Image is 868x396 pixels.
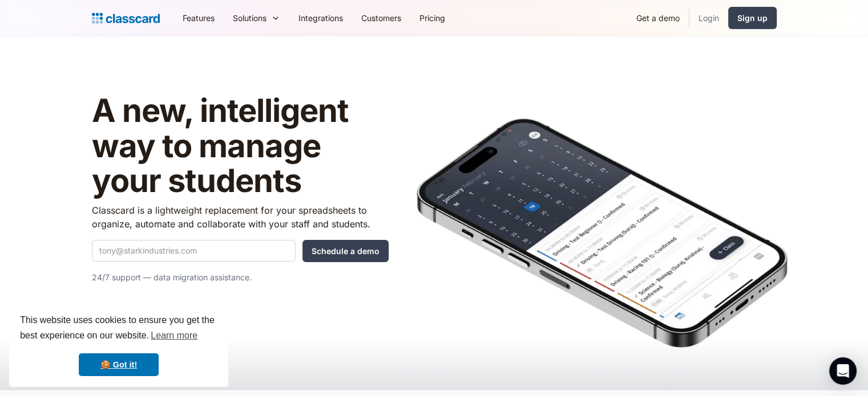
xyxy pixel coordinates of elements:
span: This website uses cookies to ensure you get the best experience on our website. [20,313,217,344]
a: learn more about cookies [149,327,199,344]
h1: A new, intelligent way to manage your students [92,93,389,199]
a: Logo [92,10,160,26]
form: Quick Demo Form [92,240,389,262]
p: 24/7 support — data migration assistance. [92,271,389,284]
a: Pricing [410,5,454,31]
a: Features [173,5,224,31]
input: tony@starkindustries.com [92,240,296,262]
div: cookieconsent [9,303,228,387]
p: Classcard is a lightweight replacement for your spreadsheets to organize, automate and collaborat... [92,203,389,231]
a: Customers [352,5,410,31]
a: Sign up [728,7,777,29]
div: Open Intercom Messenger [829,357,857,385]
a: Get a demo [627,5,689,31]
div: Sign up [737,12,768,24]
a: Integrations [289,5,352,31]
a: dismiss cookie message [79,353,159,376]
a: Login [689,5,728,31]
input: Schedule a demo [302,240,389,262]
div: Solutions [233,12,267,24]
div: Solutions [224,5,289,31]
